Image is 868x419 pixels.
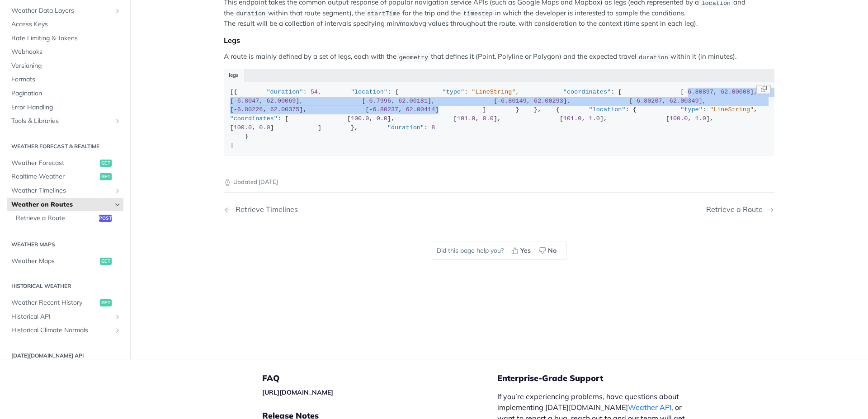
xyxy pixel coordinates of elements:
span: Weather Timelines [11,186,112,195]
span: 6.80149 [501,98,527,104]
span: 6.7996 [369,98,391,104]
span: 100.0 [670,115,688,122]
span: 54 [311,89,318,95]
span: 62.00008 [721,89,750,95]
span: Historical API [11,312,112,321]
a: Weather Forecastget [7,156,123,170]
p: A route is mainly defined by a set of legs, each with the that defines it (Point, Polyline or Pol... [224,52,774,62]
span: "LineString" [710,106,754,113]
a: Versioning [7,59,123,73]
span: "location" [589,106,626,113]
div: Retrieve Timelines [231,205,298,214]
span: Weather Recent History [11,298,98,307]
span: Pagination [11,89,121,98]
span: 8 [431,124,435,131]
button: Copy Code [756,85,771,94]
a: Weather Recent Historyget [7,296,123,310]
span: 62.00375 [270,106,300,113]
a: Next Page: Retrieve a Route [706,205,774,214]
span: - [234,106,237,113]
a: Historical APIShow subpages for Historical API [7,310,123,324]
span: 101.0 [457,115,476,122]
button: Show subpages for Tools & Libraries [114,118,121,125]
span: 0.0 [377,115,387,122]
span: Yes [520,246,531,255]
span: 62.00069 [267,98,296,104]
span: Weather Forecast [11,159,98,168]
span: "coordinates" [230,115,278,122]
span: 6.8047 [237,98,259,104]
a: [URL][DOMAIN_NAME] [262,388,333,396]
a: Weather TimelinesShow subpages for Weather Timelines [7,184,123,198]
span: 62.00349 [670,98,699,104]
button: Show subpages for Weather Timelines [114,187,121,194]
a: Previous Page: Retrieve Timelines [224,205,460,214]
h2: Weather Maps [7,240,123,249]
span: geometry [399,54,428,61]
a: Weather API [628,403,671,412]
button: Hide subpages for Weather on Routes [114,201,121,208]
button: Show subpages for Weather Data Layers [114,7,121,14]
span: - [684,89,688,95]
span: Weather Maps [11,257,98,266]
p: Updated [DATE] [224,178,774,187]
a: Pagination [7,87,123,100]
span: Formats [11,75,121,84]
span: - [369,106,373,113]
span: post [99,215,112,222]
span: duration [236,10,265,17]
span: 62.00181 [398,98,428,104]
span: - [633,98,637,104]
a: Weather Mapsget [7,254,123,268]
span: 62.00293 [534,98,563,104]
span: 1.0 [589,115,600,122]
a: Historical Climate NormalsShow subpages for Historical Climate Normals [7,324,123,337]
button: Show subpages for Historical Climate Normals [114,327,121,334]
h2: [DATE][DOMAIN_NAME] API [7,352,123,360]
span: 62.00414 [406,106,435,113]
span: get [100,299,112,306]
a: Weather Data LayersShow subpages for Weather Data Layers [7,4,123,18]
span: No [548,246,557,255]
span: Rate Limiting & Tokens [11,34,121,43]
span: Access Keys [11,20,121,29]
div: Legs [224,36,774,45]
nav: Pagination Controls [224,196,774,223]
span: - [365,98,369,104]
h5: Enterprise-Grade Support [497,373,709,384]
h2: Weather Forecast & realtime [7,142,123,151]
span: - [497,98,501,104]
a: Weather on RoutesHide subpages for Weather on Routes [7,198,123,212]
span: 0.0 [259,124,270,131]
span: 6.80237 [373,106,399,113]
span: "coordinates" [563,89,611,95]
a: Formats [7,73,123,86]
span: startTime [367,10,400,17]
button: Yes [508,244,536,257]
span: - [234,98,237,104]
h5: FAQ [262,373,497,384]
span: Historical Climate Normals [11,326,112,335]
span: 1.0 [695,115,706,122]
span: 0.0 [483,115,494,122]
span: get [100,258,112,265]
span: "location" [351,89,387,95]
span: "type" [442,89,464,95]
span: 6.80226 [237,106,263,113]
button: Show subpages for Historical API [114,313,121,320]
span: 100.0 [234,124,252,131]
span: "type" [680,106,703,113]
span: Webhooks [11,47,121,56]
span: timestep [463,10,493,17]
span: 100.0 [351,115,369,122]
a: Error Handling [7,101,123,114]
span: 101.0 [563,115,582,122]
span: Realtime Weather [11,172,98,181]
a: Tools & LibrariesShow subpages for Tools & Libraries [7,114,123,128]
h2: Historical Weather [7,282,123,290]
a: Retrieve a Routepost [11,212,123,225]
span: 6.80897 [688,89,713,95]
span: get [100,160,112,167]
span: get [100,173,112,180]
span: Tools & Libraries [11,117,112,126]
